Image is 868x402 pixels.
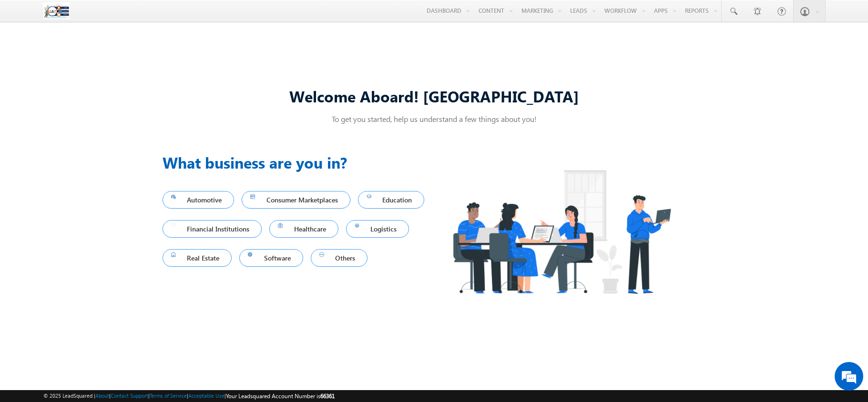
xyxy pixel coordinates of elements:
[171,193,226,206] span: Automotive
[163,86,706,106] div: Welcome Aboard! [GEOGRAPHIC_DATA]
[355,222,401,235] span: Logistics
[319,251,359,264] span: Others
[226,392,335,400] span: Your Leadsquared Account Number is
[320,392,335,400] span: 66361
[188,392,225,399] a: Acceptable Use
[43,2,70,19] img: Custom Logo
[163,114,706,124] p: To get you started, help us understand a few things about you!
[367,193,416,206] span: Education
[150,392,187,399] a: Terms of Service
[278,222,330,235] span: Healthcare
[95,392,109,399] a: About
[171,251,224,264] span: Real Estate
[434,151,689,312] img: Industry.png
[43,392,335,401] span: © 2025 LeadSquared | | | | |
[250,193,342,206] span: Consumer Marketplaces
[171,222,254,235] span: Financial Institutions
[163,151,434,174] h3: What business are you in?
[111,392,148,399] a: Contact Support
[248,251,295,264] span: Software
